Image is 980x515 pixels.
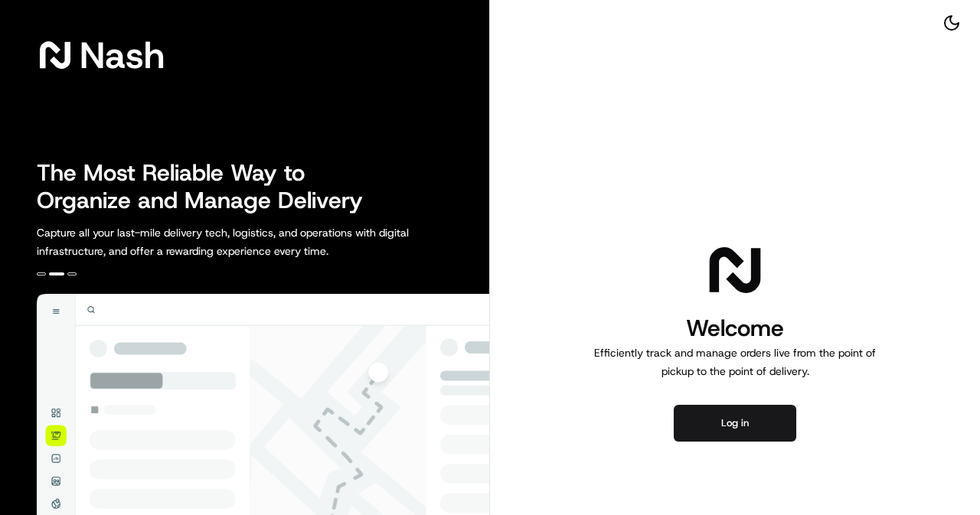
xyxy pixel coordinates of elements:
[37,223,478,260] p: Capture all your last-mile delivery tech, logistics, and operations with digital infrastructure, ...
[588,313,882,344] h1: Welcome
[37,159,380,214] h2: The Most Reliable Way to Organize and Manage Delivery
[674,405,796,442] button: Log in
[588,344,882,380] p: Efficiently track and manage orders live from the point of pickup to the point of delivery.
[80,40,165,70] span: Nash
